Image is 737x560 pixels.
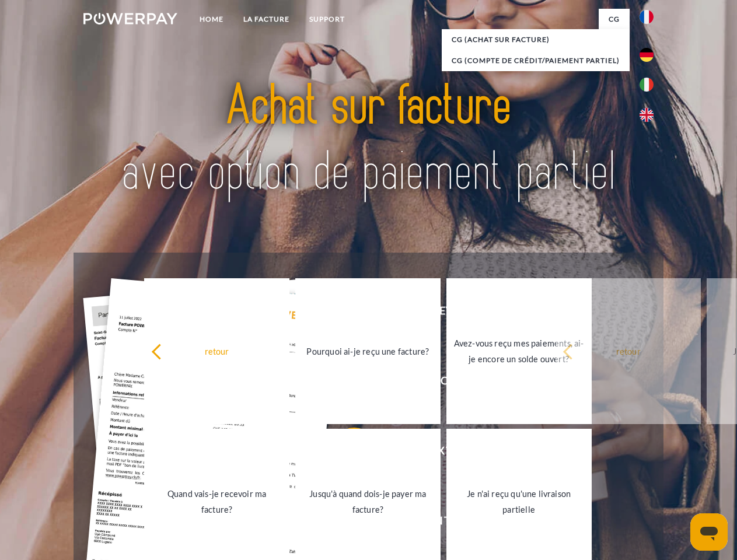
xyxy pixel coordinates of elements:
[151,343,282,359] div: retour
[640,48,654,62] img: de
[640,10,654,24] img: fr
[640,108,654,122] img: en
[446,278,592,424] a: Avez-vous reçu mes paiements, ai-je encore un solde ouvert?
[302,343,434,359] div: Pourquoi ai-je reçu une facture?
[599,9,630,30] a: CG
[233,9,299,30] a: LA FACTURE
[299,9,355,30] a: Support
[563,343,694,359] div: retour
[453,335,585,367] div: Avez-vous reçu mes paiements, ai-je encore un solde ouvert?
[83,13,177,24] img: logo-powerpay-white.svg
[453,486,585,517] div: Je n'ai reçu qu'une livraison partielle
[690,513,728,551] iframe: Bouton de lancement de la fenêtre de messagerie
[442,29,630,50] a: CG (achat sur facture)
[442,50,630,71] a: CG (Compte de crédit/paiement partiel)
[111,56,626,223] img: title-powerpay_fr.svg
[151,486,282,517] div: Quand vais-je recevoir ma facture?
[190,9,233,30] a: Home
[640,78,654,92] img: it
[302,486,434,517] div: Jusqu'à quand dois-je payer ma facture?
